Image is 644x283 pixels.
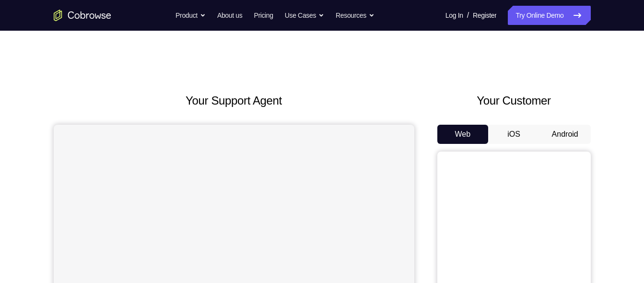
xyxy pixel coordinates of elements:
[285,6,324,25] button: Use Cases
[336,6,375,25] button: Resources
[437,92,591,109] h2: Your Customer
[176,6,206,25] button: Product
[508,6,590,25] a: Try Online Demo
[467,10,469,21] span: /
[54,10,111,21] a: Go to the home page
[445,6,463,25] a: Log In
[54,92,414,109] h2: Your Support Agent
[217,6,242,25] a: About us
[254,6,273,25] a: Pricing
[437,125,489,144] button: Web
[473,6,496,25] a: Register
[488,125,539,144] button: iOS
[539,125,591,144] button: Android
